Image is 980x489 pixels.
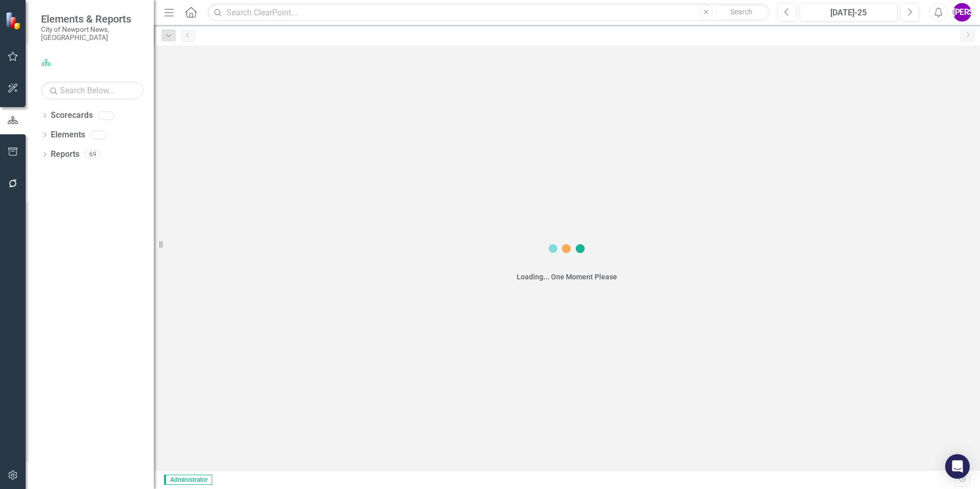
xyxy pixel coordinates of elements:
div: 69 [85,150,101,159]
input: Search Below... [41,81,144,99]
button: Search [716,5,767,19]
img: ClearPoint Strategy [5,12,23,30]
span: Administrator [164,475,212,485]
div: Loading... One Moment Please [517,272,617,282]
button: [DATE]-25 [800,3,897,22]
a: Reports [51,149,79,160]
button: [PERSON_NAME] [953,3,971,22]
a: Scorecards [51,110,93,121]
div: Open Intercom Messenger [945,454,970,479]
a: Elements [51,129,85,141]
span: Search [730,8,752,16]
span: Elements & Reports [41,13,144,25]
div: [DATE]-25 [803,7,894,19]
small: City of Newport News, [GEOGRAPHIC_DATA] [41,25,144,42]
input: Search ClearPoint... [208,4,770,22]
